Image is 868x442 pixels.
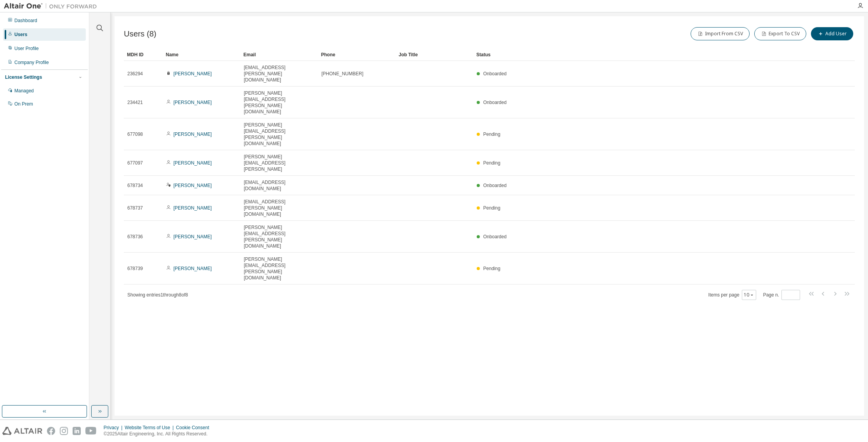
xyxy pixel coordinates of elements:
div: Users [14,31,27,38]
span: Page n. [763,290,800,300]
div: Dashboard [14,17,37,24]
div: License Settings [5,74,42,80]
span: [EMAIL_ADDRESS][PERSON_NAME][DOMAIN_NAME] [244,64,314,83]
span: Pending [483,160,500,166]
div: Company Profile [14,59,49,66]
a: [PERSON_NAME] [174,266,212,271]
div: Privacy [104,425,125,431]
img: altair_logo.svg [2,427,42,435]
span: Pending [483,205,500,211]
button: Add User [811,27,853,40]
span: Showing entries 1 through 8 of 8 [127,292,188,298]
span: 678739 [127,265,143,272]
span: Onboarded [483,100,507,105]
span: [PERSON_NAME][EMAIL_ADDRESS][PERSON_NAME][DOMAIN_NAME] [244,122,314,147]
a: [PERSON_NAME] [174,205,212,211]
span: 678736 [127,234,143,240]
span: 677097 [127,160,143,166]
div: Managed [14,88,34,94]
span: [EMAIL_ADDRESS][PERSON_NAME][DOMAIN_NAME] [244,199,314,217]
span: [EMAIL_ADDRESS][DOMAIN_NAME] [244,179,314,192]
p: © 2025 Altair Engineering, Inc. All Rights Reserved. [104,431,214,437]
span: 234421 [127,99,143,106]
span: Pending [483,132,500,137]
div: Job Title [399,49,470,61]
span: 677098 [127,131,143,137]
div: Email [243,49,315,61]
span: Onboarded [483,183,507,188]
span: Users (8) [124,29,156,38]
span: [PERSON_NAME][EMAIL_ADDRESS][PERSON_NAME] [244,154,314,172]
span: Pending [483,266,500,271]
div: MDH ID [127,49,160,61]
div: User Profile [14,45,39,52]
span: [PERSON_NAME][EMAIL_ADDRESS][PERSON_NAME][DOMAIN_NAME] [244,224,314,249]
span: [PERSON_NAME][EMAIL_ADDRESS][PERSON_NAME][DOMAIN_NAME] [244,256,314,281]
a: [PERSON_NAME] [174,234,212,239]
img: instagram.svg [60,427,68,435]
img: Altair One [4,2,101,10]
img: facebook.svg [47,427,55,435]
a: [PERSON_NAME] [174,183,212,188]
span: Onboarded [483,234,507,239]
a: [PERSON_NAME] [174,132,212,137]
button: 10 [744,292,754,298]
div: Cookie Consent [176,425,214,431]
span: [PERSON_NAME][EMAIL_ADDRESS][PERSON_NAME][DOMAIN_NAME] [244,90,314,115]
span: Items per page [708,290,756,300]
div: On Prem [14,101,33,107]
a: [PERSON_NAME] [174,71,212,76]
a: [PERSON_NAME] [174,100,212,105]
img: youtube.svg [85,427,97,435]
button: Import From CSV [691,27,750,40]
img: linkedin.svg [73,427,81,435]
span: [PHONE_NUMBER] [321,71,363,77]
a: [PERSON_NAME] [174,160,212,166]
span: Onboarded [483,71,507,76]
span: 678734 [127,182,143,189]
div: Name [166,49,237,61]
span: 678737 [127,205,143,211]
div: Status [476,49,814,61]
button: Export To CSV [754,27,806,40]
span: 236294 [127,71,143,77]
div: Phone [321,49,392,61]
div: Website Terms of Use [125,425,176,431]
